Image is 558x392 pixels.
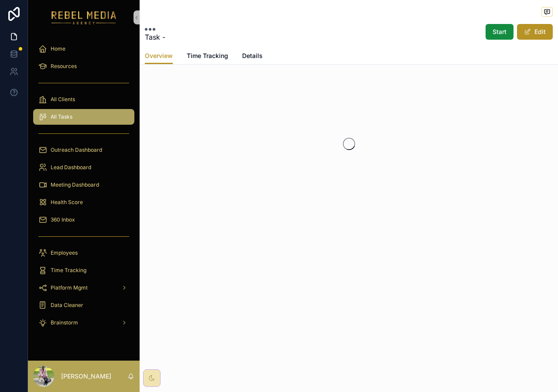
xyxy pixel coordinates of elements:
[61,372,111,381] p: [PERSON_NAME]
[51,147,102,153] span: Outreach Dashboard
[33,58,134,74] a: Resources
[33,315,134,331] a: Brainstorm
[51,164,91,171] span: Lead Dashboard
[242,48,263,65] a: Details
[145,48,173,65] a: Overview
[28,35,140,342] div: scrollable content
[517,24,553,40] button: Edit
[51,181,99,188] span: Meeting Dashboard
[242,51,263,60] span: Details
[33,109,134,125] a: All Tasks
[33,41,134,57] a: Home
[145,51,173,60] span: Overview
[33,280,134,296] a: Platform Mgmt
[51,113,72,120] span: All Tasks
[51,10,116,24] img: App logo
[33,212,134,228] a: 360 Inbox
[33,245,134,261] a: Employees
[145,32,165,42] span: Task -
[51,319,78,326] span: Brainstorm
[33,194,134,210] a: Health Score
[33,142,134,158] a: Outreach Dashboard
[51,302,83,309] span: Data Cleaner
[33,92,134,107] a: All Clients
[33,177,134,193] a: Meeting Dashboard
[33,297,134,313] a: Data Cleaner
[486,24,513,40] button: Start
[51,63,77,70] span: Resources
[33,262,134,278] a: Time Tracking
[33,160,134,175] a: Lead Dashboard
[51,96,75,103] span: All Clients
[51,216,75,223] span: 360 Inbox
[187,51,228,60] span: Time Tracking
[187,48,228,65] a: Time Tracking
[51,267,86,274] span: Time Tracking
[51,284,88,291] span: Platform Mgmt
[493,27,507,36] span: Start
[51,199,83,206] span: Health Score
[51,45,65,52] span: Home
[51,249,78,256] span: Employees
